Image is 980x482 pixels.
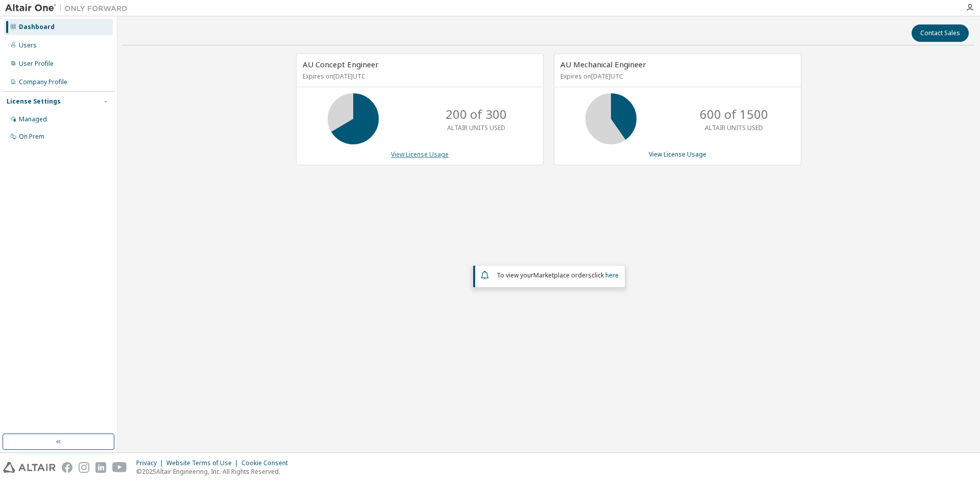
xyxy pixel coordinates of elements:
button: Contact Sales [912,24,969,42]
em: Marketplace orders [533,271,592,280]
div: Cookie Consent [241,459,294,467]
span: To view your click [497,271,619,280]
a: here [605,271,619,280]
img: altair_logo.svg [3,462,56,473]
p: ALTAIR UNITS USED [447,123,505,132]
p: 600 of 1500 [700,106,768,123]
div: Managed [19,115,47,123]
img: linkedin.svg [95,462,106,473]
a: View License Usage [649,150,706,159]
img: Altair One [5,3,133,13]
p: Expires on [DATE] UTC [303,72,534,81]
p: ALTAIR UNITS USED [705,123,763,132]
img: youtube.svg [112,462,127,473]
img: facebook.svg [62,462,72,473]
div: Dashboard [19,23,55,31]
span: AU Mechanical Engineer [560,59,646,69]
div: Company Profile [19,78,67,86]
p: © 2025 Altair Engineering, Inc. All Rights Reserved. [136,467,294,476]
p: Expires on [DATE] UTC [560,72,792,81]
div: Privacy [136,459,166,467]
span: AU Concept Engineer [303,59,379,69]
img: instagram.svg [79,462,89,473]
div: License Settings [7,97,61,106]
div: Website Terms of Use [166,459,241,467]
a: View License Usage [391,150,449,159]
div: On Prem [19,133,44,141]
p: 200 of 300 [446,106,507,123]
div: Users [19,41,37,49]
div: User Profile [19,60,54,68]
